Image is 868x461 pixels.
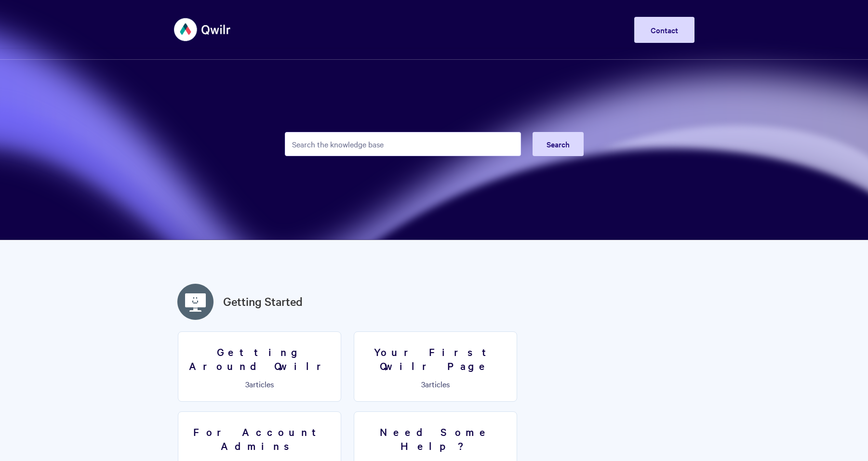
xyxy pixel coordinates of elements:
[178,331,341,402] a: Getting Around Qwilr 3articles
[634,17,694,43] a: Contact
[421,379,425,389] span: 3
[184,380,335,388] p: articles
[184,425,335,452] h3: For Account Admins
[223,293,303,310] a: Getting Started
[174,12,231,48] img: Qwilr Help Center
[360,380,511,388] p: articles
[285,132,521,156] input: Search the knowledge base
[360,345,511,372] h3: Your First Qwilr Page
[245,379,249,389] span: 3
[360,425,511,452] h3: Need Some Help?
[354,331,517,402] a: Your First Qwilr Page 3articles
[533,132,584,156] button: Search
[184,345,335,372] h3: Getting Around Qwilr
[547,139,570,149] span: Search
